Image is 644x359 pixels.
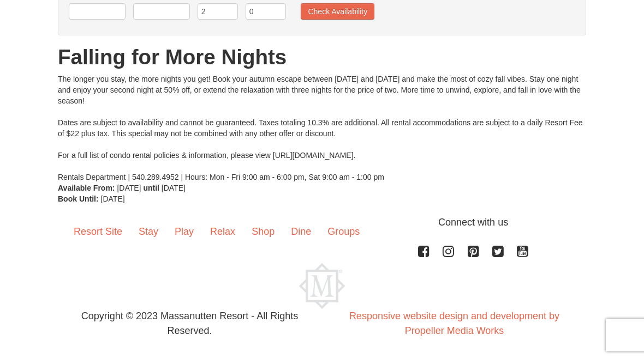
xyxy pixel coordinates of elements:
[299,263,345,309] img: Massanutten Resort Logo
[301,3,374,20] button: Check Availability
[243,215,283,249] a: Shop
[58,194,99,203] strong: Book Until:
[58,46,586,68] h1: Falling for More Nights
[143,184,159,192] strong: until
[58,74,586,182] div: The longer you stay, the more nights you get! Book your autumn escape between [DATE] and [DATE] a...
[349,311,559,336] a: Responsive website design and development by Propeller Media Works
[65,215,130,249] a: Resort Site
[101,194,125,203] span: [DATE]
[130,215,166,249] a: Stay
[283,215,319,249] a: Dine
[57,309,322,338] p: Copyright © 2023 Massanutten Resort - All Rights Reserved.
[166,215,202,249] a: Play
[117,184,141,192] span: [DATE]
[202,215,243,249] a: Relax
[162,184,186,192] span: [DATE]
[58,184,115,192] strong: Available From:
[319,215,368,249] a: Groups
